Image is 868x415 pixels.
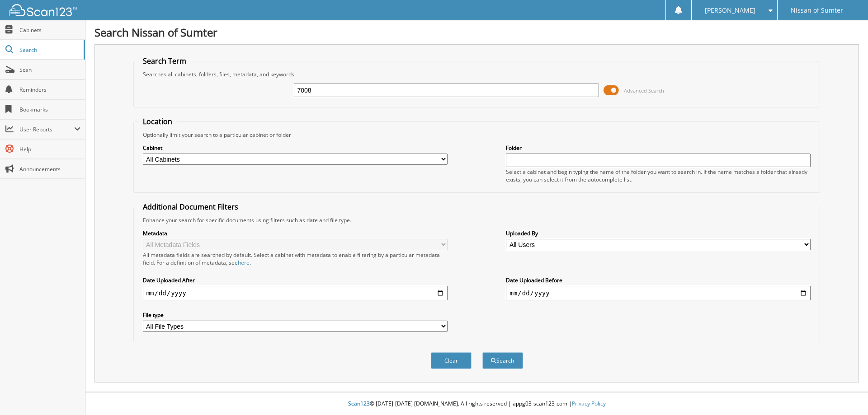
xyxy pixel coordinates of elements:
span: [PERSON_NAME] [705,8,755,13]
a: Privacy Policy [572,400,606,407]
span: Help [19,145,80,153]
label: Date Uploaded Before [506,276,811,284]
div: All metadata fields are searched by default. Select a cabinet with metadata to enable filtering b... [143,251,448,266]
span: Search [19,46,79,54]
div: © [DATE]-[DATE] [DOMAIN_NAME]. All rights reserved | appg03-scan123-com | [85,393,868,415]
label: File type [143,311,448,319]
span: Bookmarks [19,106,80,113]
legend: Location [138,117,177,126]
a: here [238,259,250,266]
input: end [506,286,811,300]
div: Searches all cabinets, folders, files, metadata, and keywords [138,70,816,78]
input: start [143,286,448,300]
label: Folder [506,144,811,152]
img: scan123-logo-white.svg [9,4,77,16]
label: Cabinet [143,144,448,152]
legend: Additional Document Filters [138,202,243,212]
div: Select a cabinet and begin typing the name of the folder you want to search in. If the name match... [506,168,811,183]
span: User Reports [19,126,74,133]
span: Scan123 [348,400,370,407]
span: Nissan of Sumter [791,8,843,13]
button: Clear [431,352,472,369]
span: Reminders [19,86,80,93]
h1: Search Nissan of Sumter [94,25,859,40]
span: Advanced Search [624,87,664,94]
legend: Search Term [138,56,191,66]
label: Metadata [143,229,448,237]
div: Enhance your search for specific documents using filters such as date and file type. [138,216,816,224]
iframe: Chat Widget [823,372,868,415]
label: Date Uploaded After [143,276,448,284]
label: Uploaded By [506,229,811,237]
span: Announcements [19,165,80,173]
button: Search [482,352,523,369]
span: Scan [19,66,80,74]
div: Optionally limit your search to a particular cabinet or folder [138,131,816,139]
span: Cabinets [19,26,80,34]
